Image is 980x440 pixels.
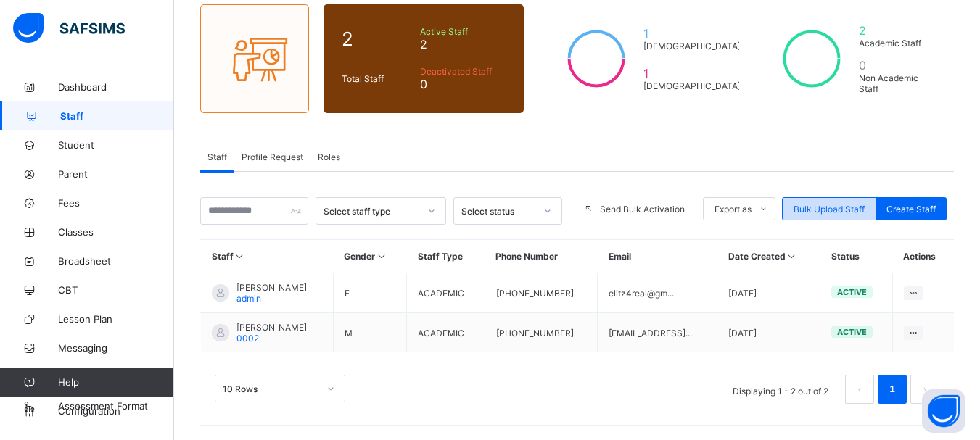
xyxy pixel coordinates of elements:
span: Dashboard [58,81,174,93]
span: Profile Request [242,151,303,162]
span: Fees [58,197,174,209]
span: Bulk Upload Staff [794,204,865,215]
td: M [333,313,406,353]
span: Academic Staff [859,38,936,49]
td: ACADEMIC [407,313,485,353]
span: 0 [859,58,936,72]
td: [PHONE_NUMBER] [485,273,598,313]
td: elitz4real@gm... [598,273,717,313]
div: 10 Rows [223,383,318,394]
div: Total Staff [338,70,416,88]
button: Open asap [922,389,965,433]
td: [DATE] [717,313,820,353]
span: 1 [643,26,741,41]
th: Email [598,240,717,273]
img: safsims [13,13,125,43]
div: Select status [461,206,535,217]
span: Messaging [58,342,174,354]
div: Select staff type [324,206,419,217]
span: active [837,327,867,337]
button: next page [910,375,939,404]
span: Export as [715,204,752,215]
span: [DEMOGRAPHIC_DATA] [643,41,741,51]
i: Sort in Ascending Order [786,251,798,262]
th: Staff Type [407,240,485,273]
span: 2 [859,23,936,38]
span: Parent [58,168,174,180]
li: Displaying 1 - 2 out of 2 [722,375,839,404]
th: Actions [892,240,954,273]
th: Staff [201,240,334,273]
th: Gender [333,240,406,273]
span: 2 [420,37,506,51]
a: 1 [885,380,899,399]
span: admin [236,293,261,304]
span: 1 [643,66,741,80]
li: 下一页 [910,375,939,404]
span: [PERSON_NAME] [236,282,307,293]
th: Status [820,240,892,273]
span: Active Staff [420,26,506,37]
i: Sort in Ascending Order [375,251,387,262]
span: 0002 [236,333,259,344]
td: [EMAIL_ADDRESS]... [598,313,717,353]
span: Roles [318,151,340,162]
span: [DEMOGRAPHIC_DATA] [643,80,741,91]
span: Student [58,139,174,151]
td: ACADEMIC [407,273,485,313]
td: [DATE] [717,273,820,313]
span: 0 [420,77,506,91]
span: Create Staff [886,204,936,215]
span: active [837,287,867,297]
td: [PHONE_NUMBER] [485,313,598,353]
span: Broadsheet [58,255,174,267]
span: Staff [207,151,227,162]
li: 上一页 [845,375,874,404]
i: Sort in Ascending Order [234,251,246,262]
span: Non Academic Staff [859,72,936,94]
button: prev page [845,375,874,404]
span: Staff [60,110,174,122]
th: Date Created [717,240,820,273]
span: Lesson Plan [58,313,174,325]
li: 1 [878,375,907,404]
span: Deactivated Staff [420,66,506,77]
span: Send Bulk Activation [600,204,685,215]
th: Phone Number [485,240,598,273]
span: Classes [58,226,174,238]
span: CBT [58,284,174,296]
span: [PERSON_NAME] [236,322,307,333]
td: F [333,273,406,313]
span: 2 [342,28,413,50]
span: Help [58,376,173,388]
span: Configuration [58,405,173,417]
